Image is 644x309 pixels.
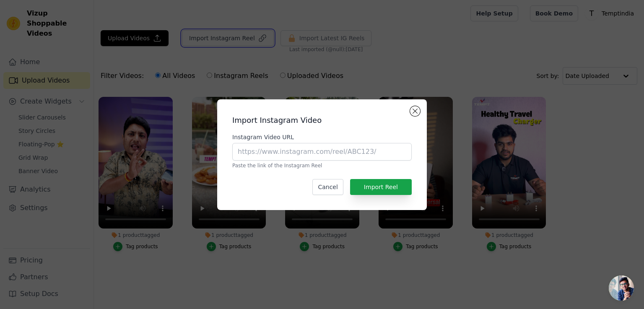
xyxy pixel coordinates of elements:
button: Cancel [312,179,343,195]
h2: Import Instagram Video [232,114,412,126]
button: Import Reel [350,179,412,195]
p: Paste the link of the Instagram Reel [232,162,412,169]
input: https://www.instagram.com/reel/ABC123/ [232,143,412,161]
label: Instagram Video URL [232,133,412,141]
button: Close modal [410,106,420,116]
div: Open chat [609,275,634,301]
